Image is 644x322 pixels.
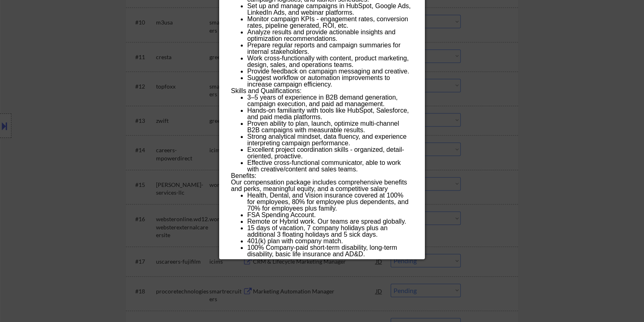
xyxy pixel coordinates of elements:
p: Our compensation package includes comprehensive benefits and perks, meaningful equity, and a comp... [231,179,413,192]
li: Monitor campaign KPIs - engagement rates, conversion rates, pipeline generated, ROI, etc. [247,16,413,29]
li: Effective cross-functional communicator, able to work with creative/content and sales teams. [247,160,413,173]
li: Set up and manage campaigns in HubSpot, Google Ads, LinkedIn Ads, and webinar platforms. [247,3,413,16]
li: Work cross-functionally with content, product marketing, design, sales, and operations teams. [247,55,413,68]
li: Strong analytical mindset, data fluency, and experience interpreting campaign performance. [247,133,413,147]
li: Suggest workflow or automation improvements to increase campaign efficiency. [247,75,413,88]
li: Remote or Hybrid work. Our teams are spread globally. [247,218,413,225]
li: Prepare regular reports and campaign summaries for internal stakeholders. [247,42,413,55]
li: Proven ability to plan, launch, optimize multi‑channel B2B campaigns with measurable results. [247,120,413,133]
li: Hands-on familiarity with tools like HubSpot, Salesforce, and paid media platforms. [247,107,413,120]
li: 100% Company-paid short-term disability, long-term disability, basic life insurance and AD&D. [247,244,413,258]
h4: Benefits: [231,173,413,179]
li: FSA Spending Account. [247,212,413,218]
li: Provide feedback on campaign messaging and creative. [247,68,413,75]
li: 15 days of vacation, 7 company holidays plus an additional 3 floating holidays and 5 sick days. [247,225,413,238]
h4: Skills and Qualifications: [231,88,413,94]
li: 3–5 years of experience in B2B demand generation, campaign execution, and paid ad management. [247,94,413,107]
li: Excellent project coordination skills - organized, detail-oriented, proactive. [247,147,413,160]
li: Health, Dental, and Vision insurance covered at 100% for employees, 80% for employee plus depende... [247,192,413,212]
li: 401(k) plan with company match. [247,238,413,244]
li: Analyze results and provide actionable insights and optimization recommendations. [247,29,413,42]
